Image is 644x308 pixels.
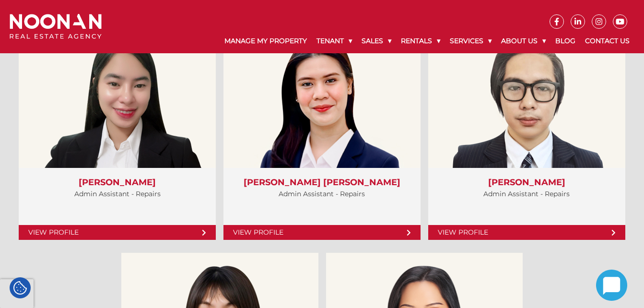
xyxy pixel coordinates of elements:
[220,29,312,53] a: Manage My Property
[223,225,421,240] a: View Profile
[438,188,616,200] p: Admin Assistant - Repairs
[312,29,357,53] a: Tenant
[357,29,396,53] a: Sales
[28,188,206,200] p: Admin Assistant - Repairs
[438,178,616,188] h3: [PERSON_NAME]
[550,29,580,53] a: Blog
[233,188,411,200] p: Admin Assistant - Repairs
[396,29,445,53] a: Rentals
[28,178,206,188] h3: [PERSON_NAME]
[428,225,625,240] a: View Profile
[233,178,411,188] h3: [PERSON_NAME] [PERSON_NAME]
[445,29,496,53] a: Services
[496,29,550,53] a: About Us
[19,225,216,240] a: View Profile
[10,277,31,298] div: Cookie Settings
[580,29,634,53] a: Contact Us
[10,14,102,39] img: Noonan Real Estate Agency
